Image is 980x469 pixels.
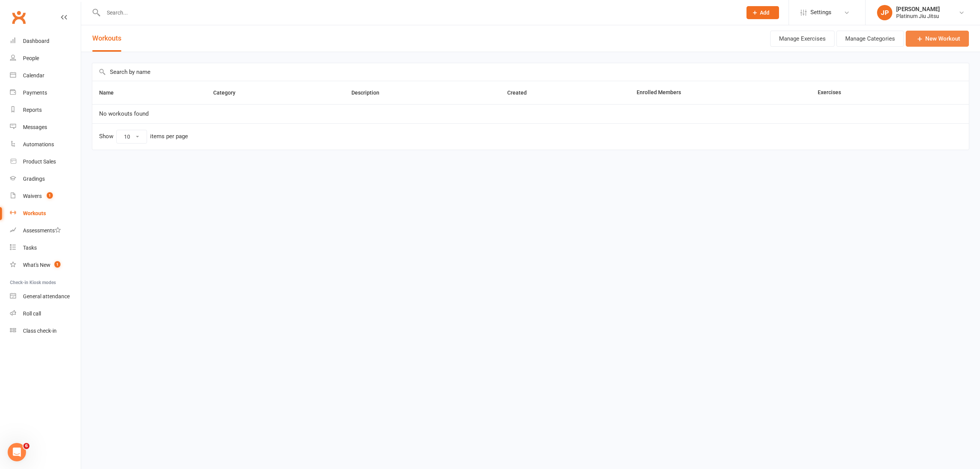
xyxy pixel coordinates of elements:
a: Dashboard [10,33,81,50]
span: Description [351,90,388,96]
a: Gradings [10,170,81,188]
button: Created [507,88,535,97]
button: Workouts [92,25,121,52]
span: Settings [810,4,831,21]
th: Enrolled Members [630,81,810,104]
iframe: Intercom live chat [8,443,26,461]
div: General attendance [23,293,70,299]
div: Payments [23,90,47,96]
div: JP [877,5,892,20]
div: [PERSON_NAME] [896,6,940,13]
button: Description [351,88,388,97]
a: Payments [10,84,81,101]
span: Add [760,10,769,16]
div: Reports [23,107,42,113]
button: Category [213,88,244,97]
div: Roll call [23,310,41,317]
div: Show [99,130,188,144]
div: Automations [23,141,54,147]
button: Manage Exercises [770,31,835,47]
span: 6 [23,443,29,449]
div: What's New [23,262,51,268]
div: People [23,55,39,61]
a: Roll call [10,305,81,322]
div: Messages [23,124,47,130]
span: 1 [47,192,53,199]
a: Workouts [10,205,81,222]
input: Search by name [92,63,969,81]
div: items per page [150,133,188,140]
span: Name [99,90,122,96]
button: Manage Categories [836,31,904,47]
input: Search... [101,7,737,18]
span: Created [507,90,535,96]
th: Exercises [811,81,926,104]
a: What's New1 [10,257,81,274]
a: Class kiosk mode [10,322,81,340]
div: Gradings [23,176,45,182]
div: Dashboard [23,38,49,44]
a: Messages [10,119,81,136]
div: Tasks [23,245,37,251]
span: 1 [54,261,60,268]
a: People [10,50,81,67]
a: Waivers 1 [10,188,81,205]
a: Product Sales [10,153,81,170]
div: Calendar [23,72,44,78]
a: Assessments [10,222,81,239]
div: Platinum Jiu Jitsu [896,13,940,20]
div: Workouts [23,210,46,216]
button: Add [746,6,779,19]
a: Clubworx [9,8,28,27]
div: Assessments [23,227,61,234]
div: Product Sales [23,159,56,165]
div: Class check-in [23,328,57,334]
span: Category [213,90,244,96]
button: Name [99,88,122,97]
a: General attendance kiosk mode [10,288,81,305]
div: Waivers [23,193,42,199]
td: No workouts found [92,104,969,123]
a: New Workout [906,31,969,47]
a: Automations [10,136,81,153]
a: Calendar [10,67,81,84]
a: Tasks [10,239,81,257]
a: Reports [10,101,81,119]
